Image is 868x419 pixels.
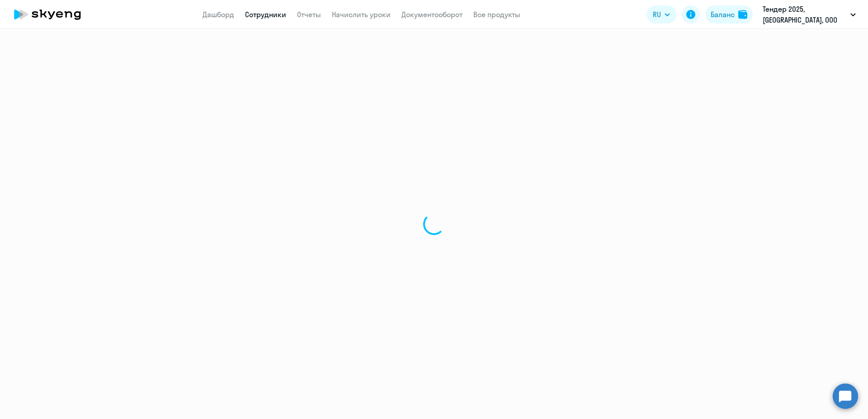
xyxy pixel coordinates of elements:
[758,4,860,25] button: Тендер 2025, [GEOGRAPHIC_DATA], ООО
[653,9,661,20] span: RU
[473,10,520,19] a: Все продукты
[763,4,847,25] p: Тендер 2025, [GEOGRAPHIC_DATA], ООО
[711,9,735,20] div: Баланс
[332,10,391,19] a: Начислить уроки
[297,10,321,19] a: Отчеты
[646,5,676,24] button: RU
[738,10,747,19] img: balance
[203,10,234,19] a: Дашборд
[245,10,286,19] a: Сотрудники
[401,10,462,19] a: Документооборот
[705,5,753,24] button: Балансbalance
